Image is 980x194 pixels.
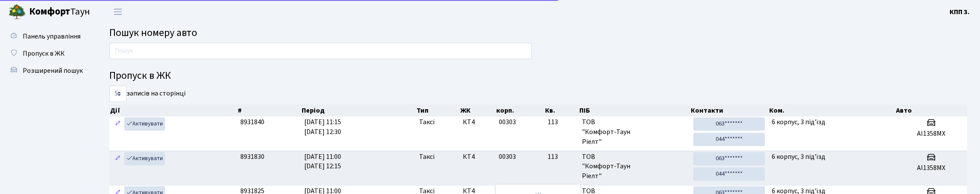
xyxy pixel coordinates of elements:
th: ЖК [459,104,495,116]
th: Дії [109,104,237,116]
h5: AI1358MX [899,164,964,172]
th: Ком. [768,104,895,116]
a: Пропуск в ЖК [4,45,90,62]
th: Контакти [690,104,769,116]
a: Розширений пошук [4,62,90,79]
th: ПІБ [578,104,690,116]
span: 113 [548,117,575,127]
th: # [237,104,301,116]
span: Таксі [419,117,435,127]
label: записів на сторінці [109,86,186,102]
h4: Пропуск в ЖК [109,70,967,82]
a: Редагувати [113,117,123,131]
input: Пошук [109,43,532,59]
span: Пропуск в ЖК [23,49,65,58]
button: Переключити навігацію [107,5,129,19]
span: Таксі [419,152,435,162]
span: Панель управління [23,32,81,41]
select: записів на сторінці [109,86,126,102]
th: Тип [416,104,459,116]
span: 8931830 [240,152,264,161]
b: Комфорт [29,5,70,18]
th: корп. [495,104,544,116]
span: [DATE] 11:15 [DATE] 12:30 [304,117,341,137]
a: Редагувати [113,152,123,165]
span: Пошук номеру авто [109,25,197,40]
span: ТОВ "Комфорт-Таун Ріелт" [582,117,686,147]
span: Таун [29,5,90,19]
span: КТ4 [463,117,492,127]
th: Авто [895,104,967,116]
a: Активувати [124,117,165,131]
span: 00303 [499,152,516,161]
span: ТОВ "Комфорт-Таун Ріелт" [582,152,686,182]
span: 113 [548,152,575,162]
th: Кв. [544,104,578,116]
span: 8931840 [240,117,264,127]
a: Панель управління [4,28,90,45]
span: 6 корпус, 3 під'їзд [772,117,825,127]
a: Активувати [124,152,165,165]
span: КТ4 [463,152,492,162]
b: КПП 3. [950,7,970,17]
h5: AI1358MX [899,130,964,138]
span: [DATE] 11:00 [DATE] 12:15 [304,152,341,171]
span: Розширений пошук [23,66,83,75]
a: КПП 3. [950,7,970,17]
span: 00303 [499,117,516,127]
img: logo.png [9,3,26,21]
span: 6 корпус, 3 під'їзд [772,152,825,161]
th: Період [301,104,416,116]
